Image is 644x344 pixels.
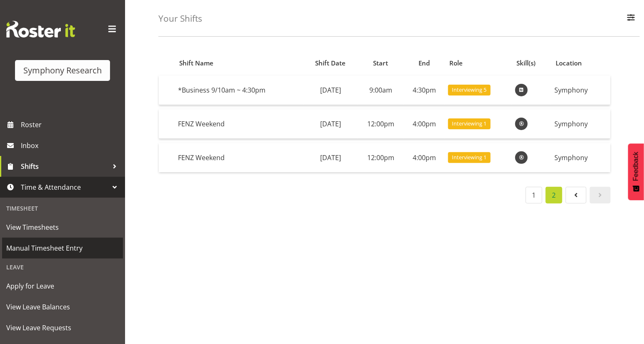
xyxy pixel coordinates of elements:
[628,143,644,200] button: Feedback - Show survey
[526,187,542,203] a: 1
[21,139,121,152] span: Inbox
[2,259,123,276] div: Leave
[556,58,582,68] span: Location
[551,143,610,172] td: Symphony
[6,280,119,292] span: Apply for Leave
[358,75,404,105] td: 9:00am
[175,143,303,172] td: FENZ Weekend
[449,58,463,68] span: Role
[622,10,640,28] button: Filter Employees
[21,181,108,193] span: Time & Attendance
[2,276,123,296] a: Apply for Leave
[6,301,119,313] span: View Leave Balances
[632,152,640,181] span: Feedback
[2,317,123,338] a: View Leave Requests
[175,75,303,105] td: *Business 9/10am ~ 4:30pm
[6,21,75,38] img: Rosterit website logo
[21,160,108,173] span: Shifts
[2,217,123,238] a: View Timesheets
[6,321,119,334] span: View Leave Requests
[551,75,610,105] td: Symphony
[315,58,346,68] span: Shift Date
[2,296,123,317] a: View Leave Balances
[158,14,202,23] h4: Your Shifts
[2,238,123,259] a: Manual Timesheet Entry
[180,58,214,68] span: Shift Name
[358,109,404,139] td: 12:00pm
[452,120,487,128] span: Interviewing 1
[358,143,404,172] td: 12:00pm
[23,64,102,77] div: Symphony Research
[551,109,610,139] td: Symphony
[6,242,119,254] span: Manual Timesheet Entry
[418,58,430,68] span: End
[404,143,445,172] td: 4:00pm
[303,109,358,139] td: [DATE]
[404,75,445,105] td: 4:30pm
[303,75,358,105] td: [DATE]
[404,109,445,139] td: 4:00pm
[452,86,487,94] span: Interviewing 5
[452,153,487,161] span: Interviewing 1
[2,200,123,217] div: Timesheet
[21,118,121,131] span: Roster
[175,109,303,139] td: FENZ Weekend
[303,143,358,172] td: [DATE]
[517,58,536,68] span: Skill(s)
[373,58,388,68] span: Start
[6,221,119,234] span: View Timesheets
